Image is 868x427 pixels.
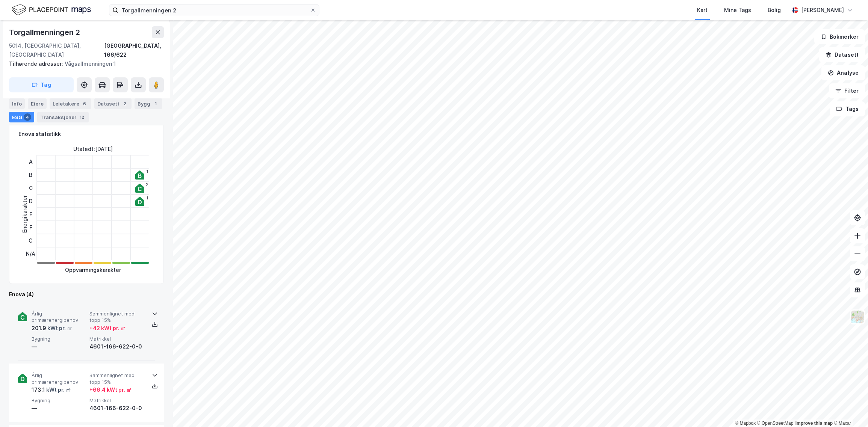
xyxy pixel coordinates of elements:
span: Sammenlignet med topp 15% [89,372,144,385]
img: Z [850,310,865,324]
img: logo.f888ab2527a4732fd821a326f86c7f29.svg [12,3,91,17]
div: 1 [152,100,159,107]
div: 4601-166-622-0-0 [89,342,144,351]
span: Årlig primærenergibehov [32,372,86,385]
div: 4601-166-622-0-0 [89,404,144,413]
span: Matrikkel [89,397,144,404]
a: Improve this map [795,421,833,426]
div: A [26,155,35,168]
div: Eiere [28,98,47,109]
div: F [26,221,35,234]
div: 1 [146,169,148,174]
div: 2 [121,100,129,107]
div: G [26,234,35,247]
div: B [26,168,35,181]
a: OpenStreetMap [757,421,794,426]
button: Analyse [821,65,865,80]
div: Datasett [94,98,132,109]
span: Bygning [32,397,86,404]
div: N/A [26,247,35,260]
div: Mine Tags [724,6,751,15]
div: D [26,195,35,208]
div: C [26,181,35,195]
button: Datasett [819,47,865,62]
div: Energikarakter [20,195,29,233]
div: kWt pr. ㎡ [46,324,72,333]
div: Utstedt : [DATE] [73,145,113,154]
div: [GEOGRAPHIC_DATA], 166/622 [104,41,164,59]
div: Torgallmenningen 2 [9,26,81,38]
div: Bolig [768,6,781,15]
div: E [26,208,35,221]
div: 173.1 [32,385,71,394]
div: ESG [9,112,34,122]
span: Matrikkel [89,336,144,342]
div: 6 [81,100,88,107]
button: Tags [830,101,865,116]
span: Tilhørende adresser: [9,60,65,67]
div: Oppvarmingskarakter [65,266,121,275]
div: Bygg [135,98,162,109]
span: Sammenlignet med topp 15% [89,311,144,324]
input: Søk på adresse, matrikkel, gårdeiere, leietakere eller personer [118,5,310,16]
button: Bokmerker [814,29,865,44]
div: kWt pr. ㎡ [45,385,71,394]
div: Transaksjoner [37,112,89,122]
div: Enova (4) [9,290,164,299]
iframe: Chat Widget [830,391,868,427]
div: 12 [78,113,86,121]
button: Filter [829,83,865,98]
div: Kart [697,6,708,15]
div: 1 [146,196,148,200]
div: Leietakere [50,98,91,109]
span: Årlig primærenergibehov [32,311,86,324]
div: 2 [145,183,148,187]
div: + 66.4 kWt pr. ㎡ [89,385,132,394]
div: + 42 kWt pr. ㎡ [89,324,126,333]
div: — [32,342,86,351]
div: [PERSON_NAME] [801,6,844,15]
div: — [32,404,86,413]
a: Mapbox [735,421,756,426]
div: 5014, [GEOGRAPHIC_DATA], [GEOGRAPHIC_DATA] [9,41,104,59]
button: Tag [9,77,74,92]
span: Bygning [32,336,86,342]
div: 201.9 [32,324,72,333]
div: 4 [24,113,31,121]
div: Vågsallmenningen 1 [9,59,158,68]
div: Info [9,98,25,109]
div: Enova statistikk [18,130,61,139]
